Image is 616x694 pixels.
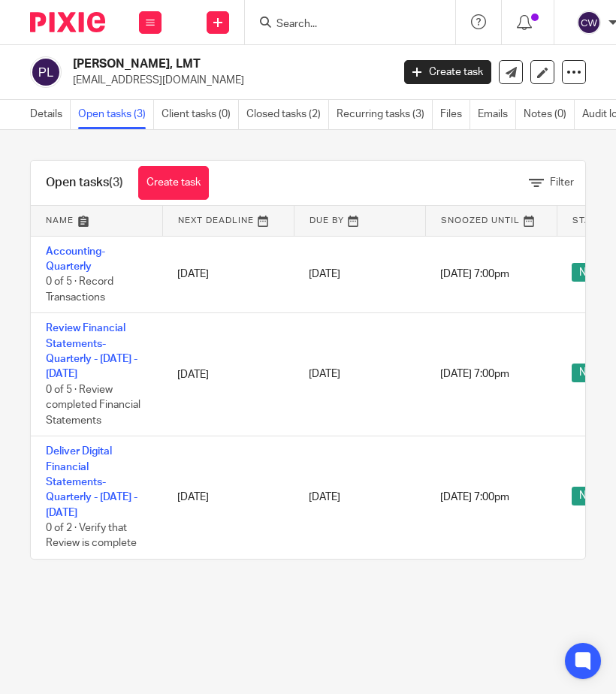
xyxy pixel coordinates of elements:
[572,216,610,225] span: Status
[46,246,105,272] a: Accounting-Quarterly
[46,523,137,549] span: 0 of 2 · Verify that Review is complete
[309,370,340,380] span: [DATE]
[440,370,509,380] span: [DATE] 7:00pm
[78,100,154,129] a: Open tasks (3)
[46,385,140,426] span: 0 of 5 · Review completed Financial Statements
[275,18,410,32] input: Search
[73,56,320,72] h2: [PERSON_NAME], LMT
[440,100,470,129] a: Files
[337,100,433,129] a: Recurring tasks (3)
[30,12,105,32] img: Pixie
[309,269,340,279] span: [DATE]
[162,436,294,559] td: [DATE]
[246,100,329,129] a: Closed tasks (2)
[46,323,137,379] a: Review Financial Statements-Quarterly - [DATE] - [DATE]
[162,100,239,129] a: Client tasks (0)
[478,100,516,129] a: Emails
[46,276,113,303] span: 0 of 5 · Record Transactions
[550,177,574,188] span: Filter
[30,100,71,129] a: Details
[138,166,209,200] a: Create task
[30,56,62,88] img: svg%3E
[109,177,123,189] span: (3)
[441,216,520,225] span: Snoozed Until
[309,493,340,503] span: [DATE]
[440,269,509,279] span: [DATE] 7:00pm
[46,175,123,191] h1: Open tasks
[162,313,294,436] td: [DATE]
[440,493,509,503] span: [DATE] 7:00pm
[524,100,575,129] a: Notes (0)
[577,11,601,35] img: svg%3E
[46,446,137,517] a: Deliver Digital Financial Statements-Quarterly - [DATE] - [DATE]
[404,60,491,84] a: Create task
[73,73,382,88] p: [EMAIL_ADDRESS][DOMAIN_NAME]
[162,236,294,313] td: [DATE]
